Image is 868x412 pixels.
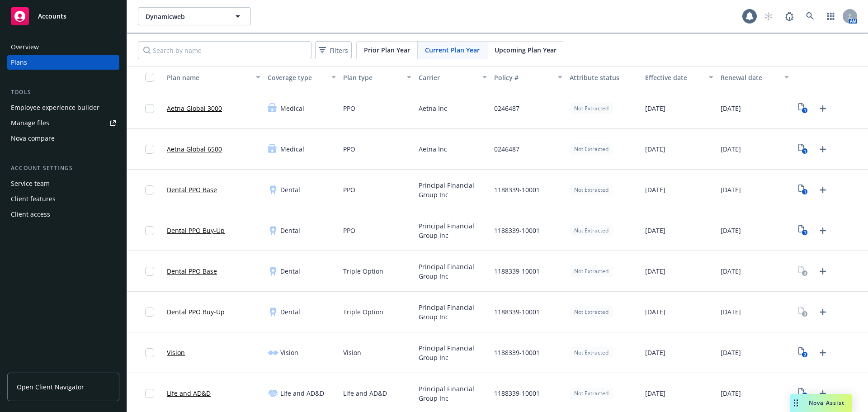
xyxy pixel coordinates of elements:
span: [DATE] [645,144,665,154]
button: Effective date [642,66,717,88]
span: [DATE] [721,226,741,235]
div: Overview [11,40,39,54]
span: Aetna Inc [419,144,447,154]
span: PPO [343,226,355,235]
a: Upload Plan Documents [816,101,830,116]
a: View Plan Documents [796,101,811,116]
span: Principal Financial Group Inc [419,180,487,199]
a: Upload Plan Documents [816,142,830,156]
a: Nova compare [7,131,119,146]
a: Manage files [7,116,119,130]
a: Vision [167,348,185,357]
span: Filters [317,44,350,57]
span: Accounts [38,13,66,20]
span: [DATE] [645,266,665,276]
span: [DATE] [721,266,741,276]
button: Renewal date [717,66,793,88]
span: Vision [343,348,361,357]
span: [DATE] [721,104,741,113]
span: PPO [343,185,355,194]
a: View Plan Documents [796,264,811,279]
div: Drag to move [790,394,802,412]
span: [DATE] [721,348,741,357]
a: Dental PPO Buy-Up [167,226,225,235]
a: Aetna Global 6500 [167,144,222,154]
text: 1 [804,230,806,236]
div: Not Extracted [570,184,613,195]
a: Service team [7,176,119,191]
span: Filters [330,46,348,55]
span: [DATE] [721,144,741,154]
div: Service team [11,176,50,191]
span: [DATE] [645,185,665,194]
text: 1 [804,148,806,154]
div: Client access [11,207,50,222]
span: Triple Option [343,307,383,317]
span: Dynamicweb [146,12,224,21]
text: 1 [804,108,806,114]
input: Toggle Row Selected [145,145,154,154]
a: Life and AD&D [167,388,211,398]
div: Coverage type [268,73,326,82]
div: Not Extracted [570,388,613,399]
input: Toggle Row Selected [145,389,154,398]
div: Nova compare [11,131,55,146]
span: 1188339-10001 [494,266,540,276]
span: Principal Financial Group Inc [419,384,487,403]
span: Upcoming Plan Year [495,45,557,55]
span: Principal Financial Group Inc [419,221,487,240]
input: Toggle Row Selected [145,308,154,317]
a: Search [801,7,819,25]
button: Attribute status [566,66,642,88]
span: [DATE] [645,348,665,357]
span: [DATE] [645,388,665,398]
span: Medical [280,144,304,154]
a: Aetna Global 3000 [167,104,222,113]
a: View Plan Documents [796,346,811,360]
a: Report a Bug [780,7,798,25]
span: Life and AD&D [343,388,387,398]
a: Client features [7,192,119,206]
a: Accounts [7,4,119,29]
input: Toggle Row Selected [145,104,154,113]
a: Upload Plan Documents [816,223,830,238]
span: Principal Financial Group Inc [419,262,487,281]
a: Employee experience builder [7,100,119,115]
input: Toggle Row Selected [145,185,154,194]
div: Tools [7,88,119,97]
button: Plan type [340,66,415,88]
input: Toggle Row Selected [145,348,154,357]
input: Toggle Row Selected [145,226,154,235]
button: Nova Assist [790,394,852,412]
div: Not Extracted [570,347,613,358]
div: Account settings [7,164,119,173]
span: Principal Financial Group Inc [419,343,487,362]
a: Overview [7,40,119,54]
a: Dental PPO Buy-Up [167,307,225,317]
span: PPO [343,104,355,113]
div: Plan name [167,73,250,82]
div: Manage files [11,116,49,130]
div: Not Extracted [570,103,613,114]
span: 1188339-10001 [494,388,540,398]
span: Vision [280,348,298,357]
a: View Plan Documents [796,223,811,238]
a: View Plan Documents [796,142,811,156]
div: Not Extracted [570,265,613,277]
div: Employee experience builder [11,100,99,115]
a: Upload Plan Documents [816,305,830,319]
span: Dental [280,185,300,194]
span: 1188339-10001 [494,348,540,357]
a: Upload Plan Documents [816,264,830,279]
div: Not Extracted [570,225,613,236]
a: Upload Plan Documents [816,386,830,401]
div: Plans [11,55,27,70]
div: Not Extracted [570,143,613,155]
div: Carrier [419,73,477,82]
span: Principal Financial Group Inc [419,303,487,322]
button: Coverage type [264,66,340,88]
button: Carrier [415,66,491,88]
span: Dental [280,226,300,235]
a: View Plan Documents [796,386,811,401]
span: Triple Option [343,266,383,276]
